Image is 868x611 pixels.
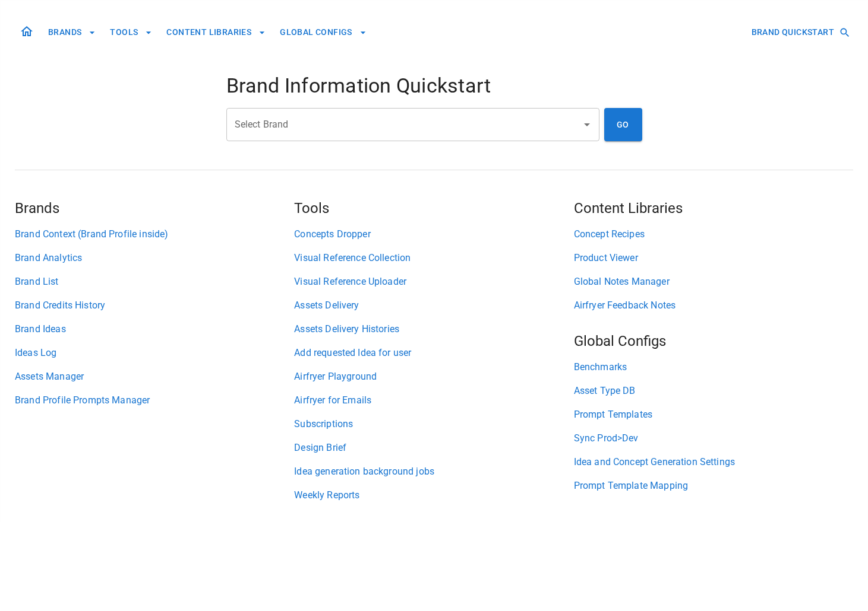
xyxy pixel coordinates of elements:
[574,332,853,351] h5: Global Configs
[294,298,573,313] a: Assets Delivery
[294,227,573,241] a: Concepts Dropper
[294,346,573,360] a: Add requested Idea for user
[43,21,100,43] button: BRANDS
[15,370,294,384] a: Assets Manager
[15,227,294,241] a: Brand Context (Brand Profile inside)
[574,251,853,265] a: Product Viewer
[604,108,642,141] button: GO
[294,393,573,408] a: Airfryer for Emails
[15,322,294,336] a: Brand Ideas
[574,360,853,374] a: Benchmarks
[294,488,573,502] a: Weekly Reports
[15,298,294,313] a: Brand Credits History
[574,227,853,241] a: Concept Recipes
[294,441,573,455] a: Design Brief
[574,384,853,398] a: Asset Type DB
[15,393,294,408] a: Brand Profile Prompts Manager
[294,322,573,336] a: Assets Delivery Histories
[105,21,157,43] button: TOOLS
[294,370,573,384] a: Airfryer Playground
[162,21,270,43] button: CONTENT LIBRARIES
[15,199,294,218] h5: Brands
[294,199,573,218] h5: Tools
[15,275,294,289] a: Brand List
[574,199,853,218] h5: Content Libraries
[574,275,853,289] a: Global Notes Manager
[574,479,853,493] a: Prompt Template Mapping
[226,74,642,98] h4: Brand Information Quickstart
[275,21,371,43] button: GLOBAL CONFIGS
[747,21,853,43] button: BRAND QUICKSTART
[294,417,573,431] a: Subscriptions
[574,408,853,422] a: Prompt Templates
[15,251,294,265] a: Brand Analytics
[579,116,595,133] button: Open
[15,346,294,360] a: Ideas Log
[294,275,573,289] a: Visual Reference Uploader
[294,251,573,265] a: Visual Reference Collection
[294,464,573,479] a: Idea generation background jobs
[574,431,853,445] a: Sync Prod>Dev
[574,455,853,469] a: Idea and Concept Generation Settings
[574,298,853,313] a: Airfryer Feedback Notes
